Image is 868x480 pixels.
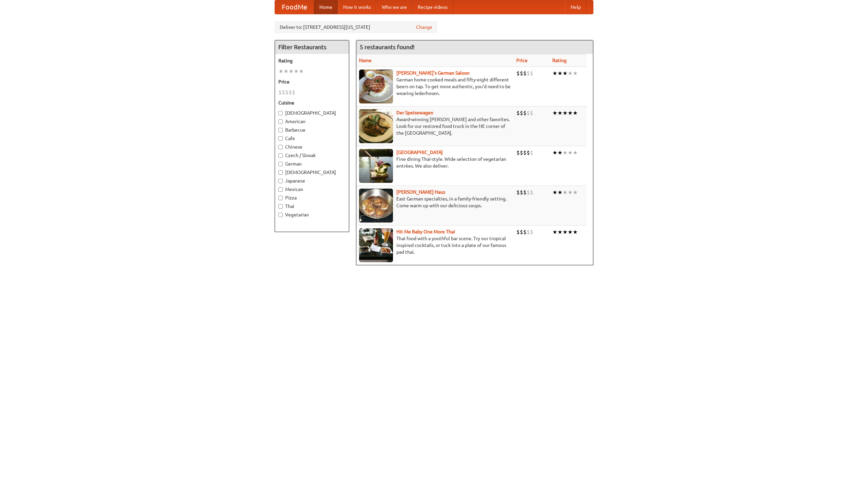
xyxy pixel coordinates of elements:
li: $ [530,228,533,236]
input: Czech / Slovak [278,153,283,158]
a: Rating [552,58,567,63]
li: $ [516,149,520,156]
li: $ [527,70,530,77]
a: [GEOGRAPHIC_DATA] [396,150,443,155]
li: ★ [568,70,573,77]
label: [DEMOGRAPHIC_DATA] [278,169,346,176]
h5: Cuisine [278,99,346,106]
input: Barbecue [278,128,283,132]
li: $ [516,189,520,196]
a: How it works [338,0,376,14]
input: Chinese [278,145,283,149]
li: ★ [568,189,573,196]
li: ★ [557,228,563,236]
ng-pluralize: 5 restaurants found! [360,44,415,50]
li: ★ [552,70,557,77]
li: $ [527,228,530,236]
label: Mexican [278,186,346,193]
label: Cafe [278,135,346,142]
li: $ [520,228,523,236]
label: American [278,118,346,125]
li: ★ [573,109,578,117]
label: German [278,160,346,167]
li: ★ [573,149,578,156]
li: ★ [283,68,289,75]
label: Vegetarian [278,211,346,218]
input: [DEMOGRAPHIC_DATA] [278,170,283,175]
li: $ [527,109,530,117]
li: $ [520,189,523,196]
a: Recipe videos [412,0,453,14]
input: German [278,162,283,166]
h4: Filter Restaurants [275,40,349,54]
li: ★ [563,70,568,77]
li: $ [278,89,282,96]
li: $ [520,70,523,77]
li: $ [523,109,527,117]
li: $ [530,149,533,156]
li: ★ [552,109,557,117]
a: Der Speisewagen [396,110,433,115]
li: ★ [557,189,563,196]
img: esthers.jpg [359,70,393,103]
li: ★ [563,149,568,156]
input: Mexican [278,187,283,192]
li: $ [527,189,530,196]
img: kohlhaus.jpg [359,189,393,223]
li: $ [527,149,530,156]
li: $ [530,189,533,196]
label: [DEMOGRAPHIC_DATA] [278,110,346,116]
li: ★ [294,68,299,75]
li: ★ [278,68,283,75]
img: babythai.jpg [359,228,393,262]
a: Change [416,24,432,31]
li: ★ [289,68,294,75]
label: Japanese [278,177,346,184]
input: Japanese [278,179,283,183]
a: Hit Me Baby One More Thai [396,229,455,234]
label: Chinese [278,143,346,150]
a: Price [516,58,528,63]
li: ★ [299,68,304,75]
a: FoodMe [275,0,314,14]
li: ★ [568,109,573,117]
li: ★ [552,189,557,196]
li: $ [523,228,527,236]
a: [PERSON_NAME] Haus [396,189,445,195]
input: Thai [278,204,283,209]
li: $ [516,70,520,77]
li: ★ [563,189,568,196]
li: $ [516,109,520,117]
li: $ [523,189,527,196]
li: $ [520,149,523,156]
li: $ [520,109,523,117]
label: Czech / Slovak [278,152,346,159]
li: ★ [552,228,557,236]
li: $ [285,89,289,96]
h5: Rating [278,57,346,64]
li: $ [523,70,527,77]
li: ★ [552,149,557,156]
li: ★ [563,228,568,236]
img: satay.jpg [359,149,393,183]
p: Thai food with a youthful bar scene. Try our tropical inspired cocktails, or tuck into a plate of... [359,235,511,255]
p: Award-winning [PERSON_NAME] and other favorites. Look for our restored food truck in the NE corne... [359,116,511,136]
li: $ [523,149,527,156]
a: Home [314,0,338,14]
li: ★ [563,109,568,117]
li: $ [289,89,292,96]
a: Who we are [376,0,412,14]
li: ★ [573,228,578,236]
label: Pizza [278,194,346,201]
li: ★ [557,109,563,117]
input: American [278,119,283,124]
label: Barbecue [278,127,346,133]
li: ★ [573,70,578,77]
p: East German specialties, in a family-friendly setting. Come warm up with our delicious soups. [359,195,511,209]
li: ★ [568,228,573,236]
li: $ [530,70,533,77]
